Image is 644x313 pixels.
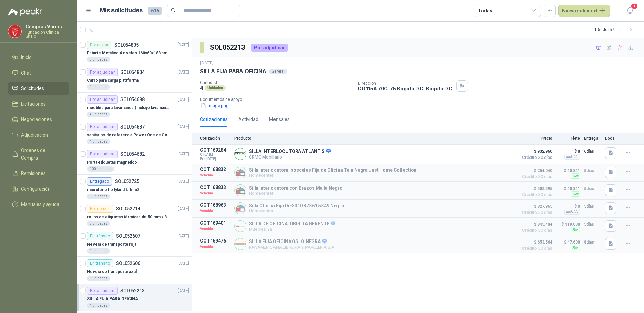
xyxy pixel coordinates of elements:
p: Nevera de transporte roja [87,241,136,248]
a: En tránsitoSOL052607[DATE] Nevera de transporte roja1 Unidades [77,229,192,257]
span: $ 932.960 [519,147,552,155]
div: 1 - 50 de 257 [594,24,636,35]
span: 616 [148,7,162,15]
div: Flex [571,245,580,250]
p: [DATE] [178,233,189,239]
div: General [269,69,287,74]
p: $ 0 [556,202,580,210]
div: Actividad [238,116,258,123]
span: Crédito 30 días [519,246,552,250]
p: $ 40.341 [556,184,580,193]
p: Cotización [200,136,230,141]
p: Vencida [200,190,230,197]
span: Configuración [21,185,51,193]
div: Por adjudicar [87,68,118,76]
p: 5 días [584,184,601,193]
span: Crédito 30 días [519,228,552,232]
p: Flete [556,136,580,141]
p: Vencida [200,244,230,250]
p: SOL052725 [115,179,139,184]
p: COT168963 [200,202,230,208]
p: [DATE] [178,151,189,158]
p: 6 días [584,147,601,155]
p: [DATE] [178,178,189,185]
a: Por cotizarSOL052714[DATE] rollos de etiquetas térmicas de 50 mm x 30 mm8 Unidades [77,202,192,229]
div: Unidades [205,85,226,91]
button: 1 [624,5,636,17]
span: $ 827.965 [519,202,552,210]
p: Carro para carga plataforma [87,77,139,84]
a: Adjudicación [8,129,69,141]
span: $ 502.595 [519,184,552,193]
a: Por adjudicarSOL054682[DATE] Porta etiquetas magnetico100 Unidades [77,147,192,175]
p: SILLA FIJA PARA OFICINA [200,68,266,75]
p: [DATE] [178,260,189,267]
p: muebles para lavamanos (incluye lavamanos) [87,105,171,111]
a: Chat [8,66,69,79]
div: Cotizaciones [200,116,228,123]
p: [DATE] [178,124,189,130]
p: SOL054805 [114,42,139,47]
span: Licitaciones [21,100,46,108]
p: micrófono hollyland lark m2 [87,187,139,193]
p: [DATE] [178,69,189,76]
p: PANAMERICANA LIBRERIA Y PAPELERIA S.A. [249,245,335,250]
p: Muebles Ya [249,227,335,232]
div: Por adjudicar [87,287,118,295]
span: Solicitudes [21,85,44,92]
p: [DATE] [200,60,214,66]
p: SILLA FIJA PARA OFICINA [87,296,138,302]
div: 1 Unidades [87,248,110,254]
p: SOL054687 [120,124,145,129]
div: Flex [571,173,580,179]
a: En tránsitoSOL052606[DATE] Nevera de transporte azul1 Unidades [77,257,192,284]
p: Homecenter [249,173,416,178]
span: Inicio [21,54,32,61]
img: Company Logo [235,185,246,196]
p: CRMO Mobiliario [249,154,331,160]
p: Silla Interlocutora Isósceles Fija de Oficina Tela Negra Just Home Collection [249,167,416,173]
p: Vencida [200,208,230,215]
p: rollos de etiquetas térmicas de 50 mm x 30 mm [87,214,171,220]
span: Chat [21,69,31,77]
div: Mensajes [269,116,290,123]
span: Manuales y ayuda [21,201,59,208]
img: Company Logo [235,203,246,214]
p: 4 [200,85,203,91]
a: Negociaciones [8,113,69,126]
a: Solicitudes [8,82,69,95]
div: 1 Unidades [87,194,110,199]
span: Crédito 30 días [519,155,552,160]
span: Crédito 30 días [519,193,552,197]
span: $ 845.404 [519,220,552,228]
div: 4 Unidades [87,303,110,308]
p: SILLA DE OFICINA TIBIRITA GERENTE [249,221,335,227]
p: Porta etiquetas magnetico [87,159,137,166]
a: Remisiones [8,167,69,180]
span: Crédito 30 días [519,175,552,179]
p: [DATE] [178,206,189,212]
div: En tránsito [87,232,113,240]
p: $ 0 [556,147,580,155]
a: EntregadoSOL052725[DATE] micrófono hollyland lark m21 Unidades [77,175,192,202]
p: Precio [519,136,552,141]
a: Manuales y ayuda [8,198,69,211]
div: Entregado [87,177,112,186]
div: En tránsito [87,259,113,267]
p: COT169476 [200,238,230,244]
div: Por cotizar [87,205,113,213]
p: Compras Varios [26,24,69,29]
span: Adjudicación [21,131,48,139]
span: Remisiones [21,170,46,177]
p: Producto [234,136,515,141]
p: Entrega [584,136,601,141]
a: Licitaciones [8,97,69,110]
span: C: [DATE] [200,153,230,157]
p: COT169401 [200,220,230,226]
div: Por adjudicar [251,44,288,52]
p: 8 días [584,238,601,246]
div: Incluido [564,154,580,160]
p: Dirección [358,81,454,86]
h3: SOL052213 [210,42,246,53]
div: 4 Unidades [87,112,110,117]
